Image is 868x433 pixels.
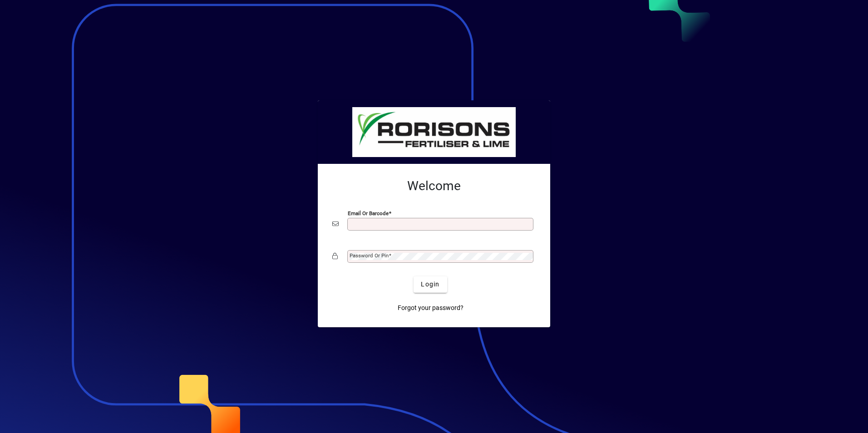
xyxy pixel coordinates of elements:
[398,303,464,313] span: Forgot your password?
[350,252,389,259] mat-label: Password or Pin
[348,210,389,216] mat-label: Email or Barcode
[332,178,536,194] h2: Welcome
[414,276,447,293] button: Login
[394,300,467,316] a: Forgot your password?
[421,280,439,289] span: Login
